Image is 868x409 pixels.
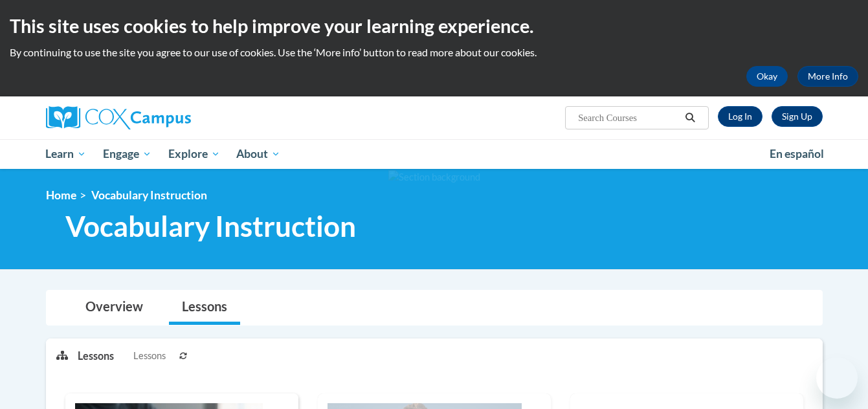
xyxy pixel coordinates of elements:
[680,110,700,126] button: Search
[168,146,220,162] span: Explore
[797,66,858,87] a: More Info
[169,291,240,325] a: Lessons
[133,349,166,363] span: Lessons
[772,106,823,127] a: Register
[770,147,824,160] span: En español
[46,106,191,129] img: Cox Campus
[746,66,788,87] button: Okay
[78,349,114,363] p: Lessons
[65,209,356,243] span: Vocabulary Instruction
[236,146,280,162] span: About
[72,291,156,325] a: Overview
[27,139,842,169] div: Main menu
[46,188,76,202] a: Home
[10,45,858,60] p: By continuing to use the site you agree to our use of cookies. Use the ‘More info’ button to read...
[577,110,680,126] input: Search Courses
[45,146,86,162] span: Learn
[91,188,207,202] span: Vocabulary Instruction
[38,139,95,169] a: Learn
[684,113,696,123] i: 
[160,139,228,169] a: Explore
[761,140,832,168] a: En español
[718,106,762,127] a: Log In
[95,139,160,169] a: Engage
[46,106,292,129] a: Cox Campus
[103,146,151,162] span: Engage
[228,139,289,169] a: About
[388,170,480,184] img: Section background
[816,357,858,399] iframe: Button to launch messaging window
[10,13,858,39] h2: This site uses cookies to help improve your learning experience.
